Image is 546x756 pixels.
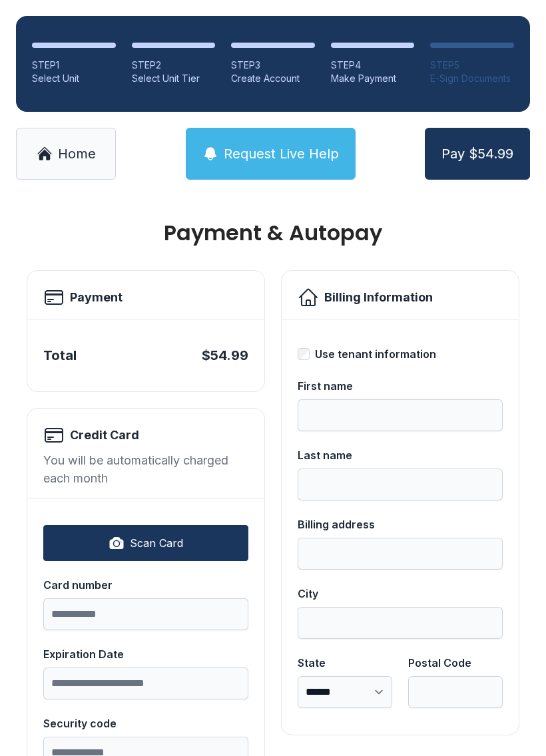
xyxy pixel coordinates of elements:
div: STEP 2 [132,59,216,72]
div: Expiration Date [43,646,248,662]
span: Request Live Help [224,144,339,163]
div: $54.99 [202,346,248,365]
div: Postal Code [408,655,503,671]
input: First name [298,399,503,431]
span: Scan Card [130,535,183,551]
div: Use tenant information [315,346,436,362]
h2: Billing Information [324,288,433,307]
div: E-Sign Documents [430,72,514,85]
h2: Payment [70,288,123,307]
div: Total [43,346,77,365]
span: Home [58,144,96,163]
div: Make Payment [331,72,415,85]
div: Card number [43,577,248,593]
div: You will be automatically charged each month [43,451,248,487]
span: Pay $54.99 [441,144,513,163]
input: Expiration Date [43,667,248,699]
h2: Credit Card [70,426,139,445]
div: State [298,655,392,671]
h1: Payment & Autopay [27,222,519,244]
div: First name [298,378,503,394]
div: STEP 5 [430,59,514,72]
div: City [298,586,503,602]
div: Last name [298,447,503,463]
input: Card number [43,598,248,630]
input: City [298,607,503,639]
input: Postal Code [408,676,503,708]
input: Last name [298,469,503,500]
div: STEP 3 [231,59,315,72]
div: STEP 4 [331,59,415,72]
div: Select Unit Tier [132,72,216,85]
div: STEP 1 [32,59,116,72]
div: Security code [43,715,248,731]
div: Billing address [298,516,503,532]
div: Create Account [231,72,315,85]
input: Billing address [298,538,503,570]
div: Select Unit [32,72,116,85]
select: State [298,676,392,708]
